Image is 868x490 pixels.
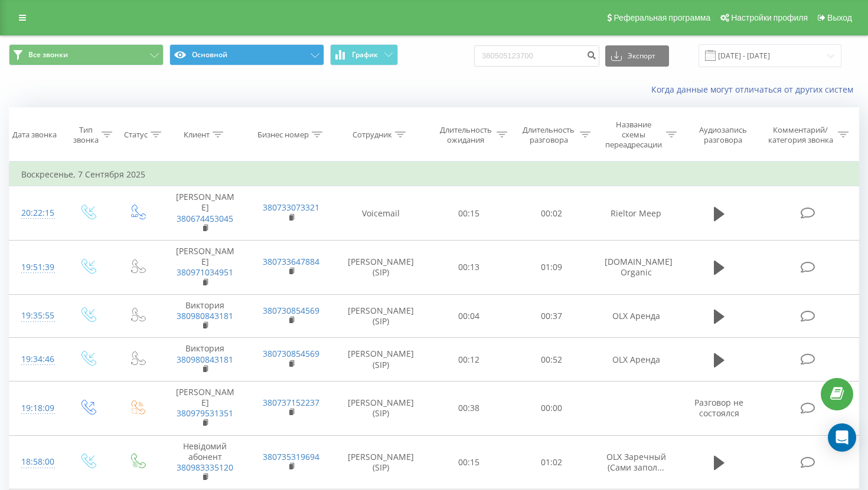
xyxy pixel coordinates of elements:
[21,348,50,371] div: 19:34:46
[690,125,756,145] div: Аудиозапись разговора
[510,294,593,338] td: 00:37
[12,130,57,140] div: Дата звонка
[334,241,427,295] td: [PERSON_NAME] (SIP)
[510,381,593,435] td: 00:00
[21,256,50,279] div: 19:51:39
[766,125,835,145] div: Комментарий/категория звонка
[510,435,593,489] td: 01:02
[334,381,427,435] td: [PERSON_NAME] (SIP)
[334,294,427,338] td: [PERSON_NAME] (SIP)
[427,186,510,241] td: 00:15
[21,397,50,420] div: 19:18:09
[694,397,743,419] span: Разговор не состоялся
[510,338,593,382] td: 00:52
[162,241,248,295] td: [PERSON_NAME]
[827,13,852,22] span: Выход
[604,120,663,150] div: Название схемы переадресации
[9,163,859,186] td: Воскресенье, 7 Сентября 2025
[427,294,510,338] td: 00:04
[593,186,679,241] td: Rieltor Меер
[438,125,494,145] div: Длительность ожидания
[162,381,248,435] td: [PERSON_NAME]
[521,125,577,145] div: Длительность разговора
[162,435,248,489] td: Невідомий абонент
[257,130,309,140] div: Бизнес номер
[427,338,510,382] td: 00:12
[334,186,427,241] td: Voicemail
[177,354,233,365] a: 380980843181
[263,451,319,462] a: 380735319694
[474,45,599,67] input: Поиск по номеру
[606,451,666,473] span: OLX Заречный (Сами запол...
[427,241,510,295] td: 00:13
[263,256,319,267] a: 380733647884
[510,241,593,295] td: 01:09
[177,213,233,224] a: 380674453045
[352,51,378,59] span: График
[593,338,679,382] td: OLX Аренда
[9,44,164,65] button: Все звонки
[427,435,510,489] td: 00:15
[162,338,248,382] td: Виктория
[651,84,859,95] a: Когда данные могут отличаться от других систем
[177,462,233,473] a: 380983335120
[334,435,427,489] td: [PERSON_NAME] (SIP)
[124,130,148,140] div: Статус
[21,202,50,225] div: 20:22:15
[263,202,319,213] a: 380733073321
[353,130,392,140] div: Сотрудник
[169,44,324,65] button: Основной
[184,130,210,140] div: Клиент
[427,381,510,435] td: 00:38
[263,305,319,316] a: 380730854569
[21,450,50,473] div: 18:58:00
[162,294,248,338] td: Виктория
[334,338,427,382] td: [PERSON_NAME] (SIP)
[177,310,233,321] a: 380980843181
[21,304,50,327] div: 19:35:55
[593,294,679,338] td: OLX Аренда
[177,267,233,278] a: 380971034951
[828,423,856,452] div: Open Intercom Messenger
[73,125,99,145] div: Тип звонка
[177,407,233,419] a: 380979531351
[605,45,669,67] button: Экспорт
[263,348,319,359] a: 380730854569
[162,186,248,241] td: [PERSON_NAME]
[731,13,808,22] span: Настройки профиля
[330,44,398,65] button: График
[510,186,593,241] td: 00:02
[263,397,319,408] a: 380737152237
[593,241,679,295] td: [DOMAIN_NAME] Organic
[28,50,68,60] span: Все звонки
[614,13,710,22] span: Реферальная программа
